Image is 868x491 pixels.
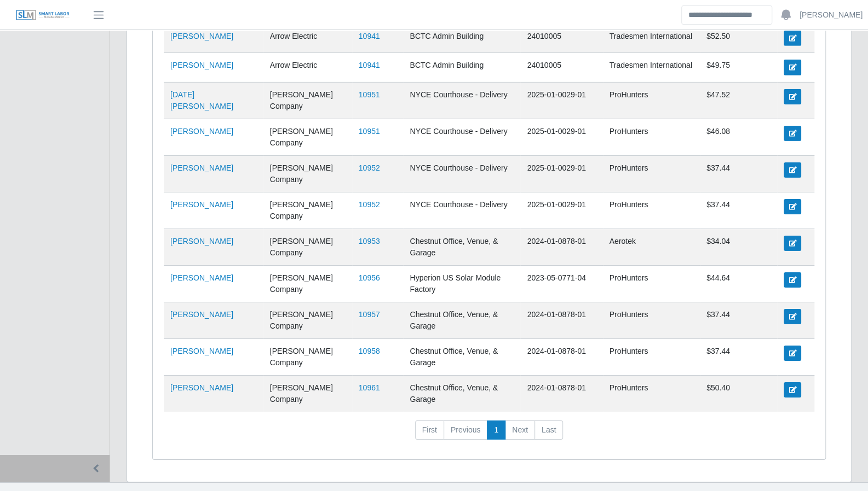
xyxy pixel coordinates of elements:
td: ProHunters [603,82,700,119]
td: Chestnut Office, Venue, & Garage [403,338,520,375]
td: ProHunters [603,375,700,412]
a: 10961 [359,383,380,392]
td: 2025-01-0029-01 [520,82,602,119]
td: Chestnut Office, Venue, & Garage [403,302,520,338]
td: $37.44 [700,155,777,192]
a: [PERSON_NAME] [170,273,233,282]
a: [PERSON_NAME] [170,237,233,245]
a: 10951 [359,90,380,99]
td: $37.44 [700,338,777,375]
td: 2024-01-0878-01 [520,229,602,265]
td: $46.08 [700,119,777,155]
td: $44.64 [700,265,777,302]
a: [PERSON_NAME] [170,32,233,40]
td: $47.52 [700,82,777,119]
td: 2025-01-0029-01 [520,155,602,192]
td: Aerotek [603,229,700,265]
td: 2025-01-0029-01 [520,119,602,155]
td: NYCE Courthouse - Delivery [403,192,520,229]
td: 2024-01-0878-01 [520,338,602,375]
td: [PERSON_NAME] Company [263,229,352,265]
td: $34.04 [700,229,777,265]
a: [PERSON_NAME] [170,383,233,392]
td: [PERSON_NAME] Company [263,82,352,119]
a: 10951 [359,127,380,136]
td: $37.44 [700,192,777,229]
a: 10941 [359,32,380,40]
a: 10952 [359,200,380,209]
td: Chestnut Office, Venue, & Garage [403,375,520,412]
a: [PERSON_NAME] [170,163,233,172]
td: $50.40 [700,375,777,412]
a: [PERSON_NAME] [170,127,233,136]
td: Tradesmen International [603,53,700,82]
td: [PERSON_NAME] Company [263,375,352,412]
a: 10956 [359,273,380,282]
td: BCTC Admin Building [403,53,520,82]
td: ProHunters [603,265,700,302]
td: $52.50 [700,24,777,52]
input: Search [681,5,772,25]
img: SLM Logo [15,9,70,21]
td: [PERSON_NAME] Company [263,338,352,375]
td: ProHunters [603,119,700,155]
td: [PERSON_NAME] Company [263,192,352,229]
td: ProHunters [603,192,700,229]
a: 10952 [359,163,380,172]
a: 10957 [359,310,380,319]
td: NYCE Courthouse - Delivery [403,119,520,155]
td: Tradesmen International [603,24,700,52]
nav: pagination [164,420,814,449]
td: 2024-01-0878-01 [520,302,602,338]
a: 1 [487,420,505,440]
td: [PERSON_NAME] Company [263,265,352,302]
a: [PERSON_NAME] [170,347,233,355]
td: ProHunters [603,302,700,338]
td: 24010005 [520,53,602,82]
a: [PERSON_NAME] [170,200,233,209]
td: $37.44 [700,302,777,338]
td: BCTC Admin Building [403,24,520,52]
td: NYCE Courthouse - Delivery [403,82,520,119]
td: ProHunters [603,155,700,192]
a: [PERSON_NAME] [800,9,863,21]
a: 10941 [359,61,380,69]
a: [PERSON_NAME] [170,61,233,69]
a: [DATE][PERSON_NAME] [170,90,233,110]
a: 10958 [359,347,380,355]
td: Arrow Electric [263,53,352,82]
td: [PERSON_NAME] Company [263,119,352,155]
td: 2025-01-0029-01 [520,192,602,229]
td: Arrow Electric [263,24,352,52]
td: 2024-01-0878-01 [520,375,602,412]
td: NYCE Courthouse - Delivery [403,155,520,192]
td: [PERSON_NAME] Company [263,155,352,192]
td: Chestnut Office, Venue, & Garage [403,229,520,265]
td: ProHunters [603,338,700,375]
td: $49.75 [700,53,777,82]
td: [PERSON_NAME] Company [263,302,352,338]
td: Hyperion US Solar Module Factory [403,265,520,302]
td: 2023-05-0771-04 [520,265,602,302]
a: 10953 [359,237,380,245]
td: 24010005 [520,24,602,52]
a: [PERSON_NAME] [170,310,233,319]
